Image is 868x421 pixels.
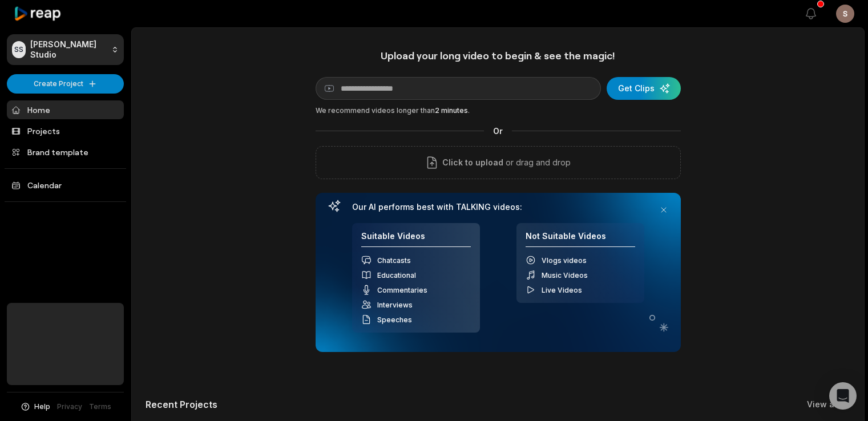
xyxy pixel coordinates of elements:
[377,256,411,265] span: Chatcasts
[20,402,50,412] button: Help
[30,39,107,60] p: [PERSON_NAME] Studio
[89,402,111,412] a: Terms
[316,106,681,116] div: We recommend videos longer than .
[7,122,124,140] a: Projects
[12,41,26,58] div: SS
[7,100,124,119] a: Home
[361,231,471,248] h4: Suitable Videos
[526,231,635,248] h4: Not Suitable Videos
[442,156,503,169] span: Click to upload
[542,286,582,294] span: Live Videos
[7,143,124,161] a: Brand template
[7,74,124,94] button: Create Project
[7,176,124,195] a: Calendar
[542,271,588,280] span: Music Videos
[377,301,413,309] span: Interviews
[484,125,512,137] span: Or
[829,382,857,410] div: Open Intercom Messenger
[377,315,412,324] span: Speeches
[807,399,839,410] a: View all
[607,77,681,100] button: Get Clips
[34,402,50,412] span: Help
[352,202,644,212] h3: Our AI performs best with TALKING videos:
[146,399,217,410] h2: Recent Projects
[542,256,587,265] span: Vlogs videos
[377,271,416,280] span: Educational
[503,156,571,169] p: or drag and drop
[57,402,82,412] a: Privacy
[377,286,427,294] span: Commentaries
[435,106,468,115] span: 2 minutes
[316,49,681,62] h1: Upload your long video to begin & see the magic!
